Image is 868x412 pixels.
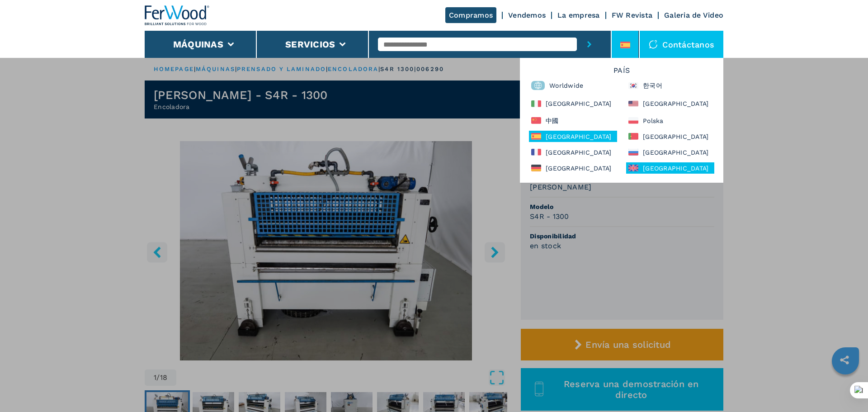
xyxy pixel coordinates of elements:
div: [GEOGRAPHIC_DATA] [626,97,714,110]
div: [GEOGRAPHIC_DATA] [529,162,617,174]
h6: PAÍS [524,67,719,79]
div: [GEOGRAPHIC_DATA] [529,97,617,110]
img: Contáctanos [649,40,658,49]
button: Servicios [285,39,335,50]
div: [GEOGRAPHIC_DATA] [529,131,617,142]
div: Polska [626,115,714,126]
div: 中國 [529,115,617,126]
a: Galeria de Video [664,11,723,19]
div: [GEOGRAPHIC_DATA] [529,147,617,158]
a: Compramos [445,7,496,23]
div: [GEOGRAPHIC_DATA] [626,147,714,158]
div: [GEOGRAPHIC_DATA] [626,162,714,174]
div: [GEOGRAPHIC_DATA] [626,131,714,142]
button: submit-button [577,31,602,58]
button: Máquinas [173,39,223,50]
div: Contáctanos [640,31,723,58]
a: FW Revista [612,11,653,19]
a: La empresa [557,11,600,19]
div: 한국어 [626,79,714,92]
div: Worldwide [529,79,617,92]
img: Ferwood [145,5,210,25]
a: Vendemos [508,11,546,19]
